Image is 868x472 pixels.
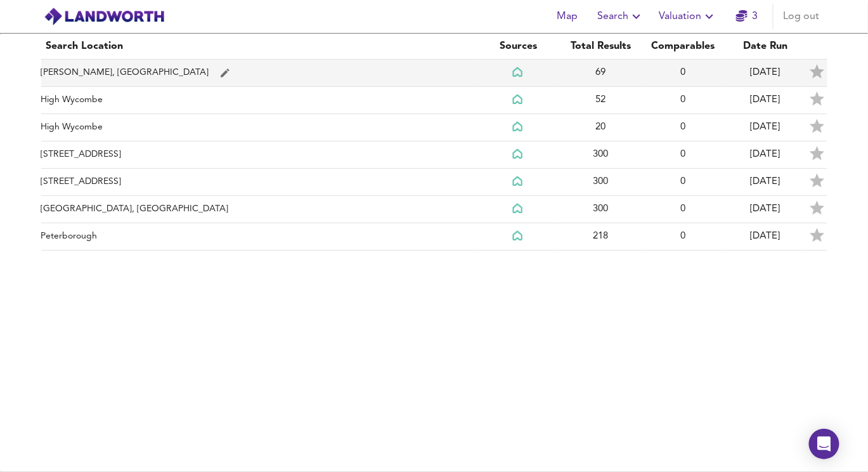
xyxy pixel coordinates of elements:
[659,8,717,25] span: Valuation
[560,196,642,223] td: 300
[41,114,477,141] td: High Wycombe
[565,39,637,54] div: Total Results
[560,169,642,196] td: 300
[784,8,820,25] span: Log out
[512,230,525,242] img: Rightmove
[654,4,722,29] button: Valuation
[560,87,642,114] td: 52
[512,203,525,215] img: Rightmove
[642,60,725,87] td: 0
[725,87,807,114] td: [DATE]
[642,196,725,223] td: 0
[512,94,525,106] img: Rightmove
[483,39,555,54] div: Sources
[642,114,725,141] td: 0
[642,169,725,196] td: 0
[725,169,807,196] td: [DATE]
[41,141,477,169] td: [STREET_ADDRESS]
[29,34,840,251] table: simple table
[560,114,642,141] td: 20
[730,39,802,54] div: Date Run
[642,87,725,114] td: 0
[512,176,525,188] img: Rightmove
[44,7,165,26] img: logo
[560,60,642,87] td: 69
[41,60,477,87] td: [PERSON_NAME], [GEOGRAPHIC_DATA]
[547,4,588,29] button: Map
[41,169,477,196] td: [STREET_ADDRESS]
[593,4,649,29] button: Search
[512,67,525,79] img: Rightmove
[642,141,725,169] td: 0
[41,196,477,223] td: [GEOGRAPHIC_DATA], [GEOGRAPHIC_DATA]
[512,148,525,161] img: Rightmove
[725,114,807,141] td: [DATE]
[725,196,807,223] td: [DATE]
[560,223,642,251] td: 218
[512,121,525,133] img: Rightmove
[736,8,758,25] a: 3
[560,141,642,169] td: 300
[598,8,644,25] span: Search
[41,223,477,251] td: Peterborough
[552,8,583,25] span: Map
[41,87,477,114] td: High Wycombe
[725,223,807,251] td: [DATE]
[725,60,807,87] td: [DATE]
[809,429,839,459] div: Open Intercom Messenger
[779,4,825,29] button: Log out
[727,4,768,29] button: 3
[725,141,807,169] td: [DATE]
[642,223,725,251] td: 0
[647,39,720,54] div: Comparables
[41,34,477,60] th: Search Location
